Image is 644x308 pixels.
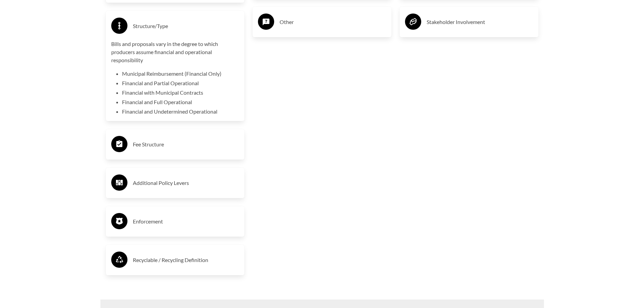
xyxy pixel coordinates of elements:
h3: Structure/Type [133,21,239,31]
h3: Additional Policy Levers [133,177,239,188]
li: Financial and Full Operational [122,98,239,106]
li: Financial and Undetermined Operational [122,108,239,116]
h3: Enforcement [133,216,239,227]
h3: Stakeholder Involvement [427,17,533,27]
li: Municipal Reimbursement (Financial Only) [122,70,239,78]
h3: Fee Structure [133,139,239,150]
h3: Other [280,17,386,27]
h3: Recyclable / Recycling Definition [133,255,239,265]
p: Bills and proposals vary in the degree to which producers assume financial and operational respon... [111,40,239,64]
li: Financial with Municipal Contracts [122,89,239,97]
li: Financial and Partial Operational [122,79,239,87]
